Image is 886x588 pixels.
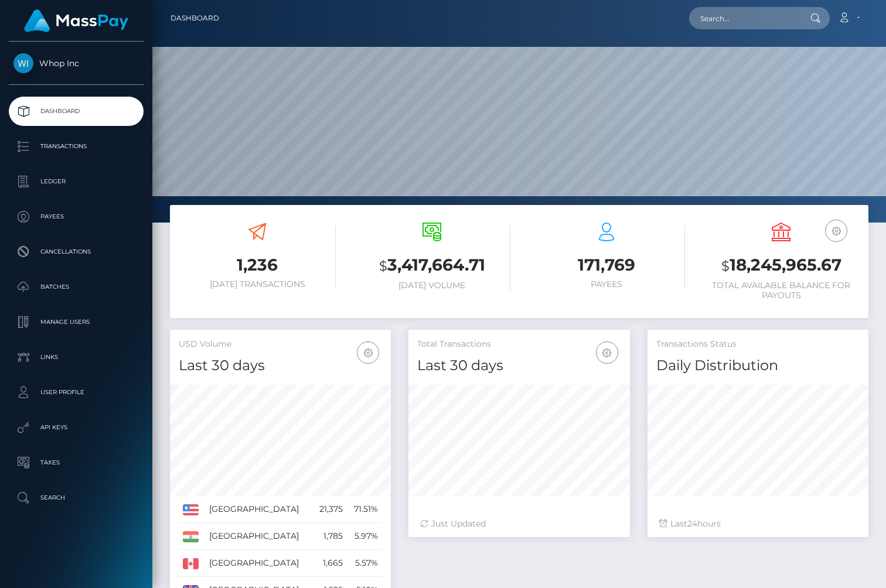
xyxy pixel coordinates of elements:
img: MassPay Logo [24,9,128,32]
h3: 1,236 [179,254,336,276]
h6: Payees [528,279,685,289]
h4: Daily Distribution [656,355,860,376]
a: Manage Users [9,307,144,337]
a: Ledger [9,167,144,196]
a: Links [9,343,144,372]
span: 24 [687,518,697,529]
h5: Transactions Status [656,339,860,350]
h3: 18,245,965.67 [703,254,860,278]
h5: USD Volume [179,339,382,350]
td: [GEOGRAPHIC_DATA] [205,550,312,577]
a: Cancellations [9,237,144,266]
p: Search [13,489,139,507]
a: Dashboard [171,6,219,30]
td: 1,785 [312,523,347,550]
h6: Total Available Balance for Payouts [703,281,860,300]
p: Batches [13,278,139,296]
a: User Profile [9,378,144,407]
a: Batches [9,272,144,302]
p: Cancellations [13,243,139,261]
td: 5.97% [347,523,382,550]
a: Payees [9,202,144,231]
td: 71.51% [347,496,382,523]
img: US.png [183,504,199,515]
img: IN.png [183,531,199,542]
td: [GEOGRAPHIC_DATA] [205,523,312,550]
h3: 3,417,664.71 [353,254,510,278]
small: $ [721,258,730,274]
h5: Total Transactions [417,339,621,350]
img: CA.png [183,558,199,569]
p: Transactions [13,138,139,155]
div: Just Updated [420,518,618,530]
small: $ [379,258,387,274]
td: 21,375 [312,496,347,523]
h6: [DATE] Volume [353,281,510,290]
td: [GEOGRAPHIC_DATA] [205,496,312,523]
h3: 171,769 [528,254,685,276]
h6: [DATE] Transactions [179,279,336,289]
img: Whop Inc [13,53,33,73]
td: 1,665 [312,550,347,577]
p: Payees [13,208,139,225]
div: Last hours [659,518,857,530]
h4: Last 30 days [179,355,382,376]
p: Links [13,348,139,366]
p: Dashboard [13,102,139,120]
p: Taxes [13,454,139,471]
a: Transactions [9,132,144,161]
a: API Keys [9,413,144,442]
span: Whop Inc [9,58,144,69]
h4: Last 30 days [417,355,621,376]
a: Search [9,483,144,512]
p: Ledger [13,173,139,190]
td: 5.57% [347,550,382,577]
input: Search... [689,7,799,29]
p: Manage Users [13,313,139,331]
a: Taxes [9,448,144,477]
a: Dashboard [9,97,144,126]
p: User Profile [13,384,139,401]
p: API Keys [13,419,139,436]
